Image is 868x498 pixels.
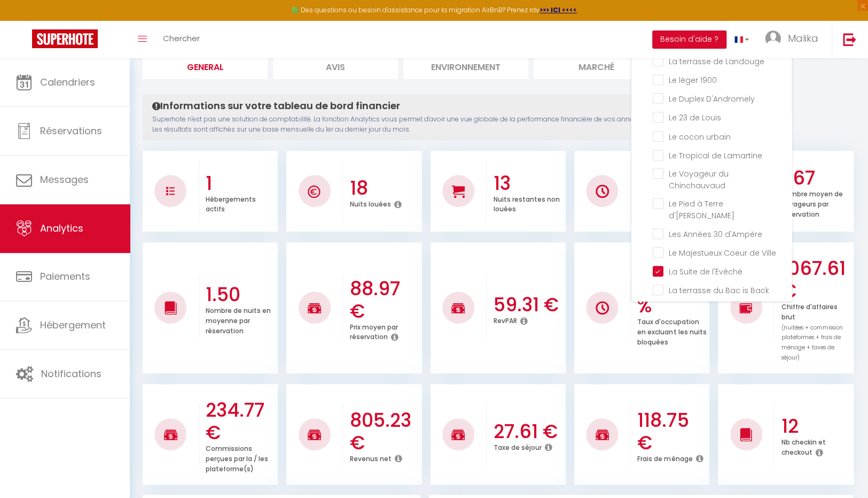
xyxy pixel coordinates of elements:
li: Marché [534,53,659,79]
li: General [143,53,268,79]
p: Frais de ménage [637,452,692,463]
img: logout [843,33,856,46]
span: Le Tropical de Lamartine [669,150,762,161]
button: Besoin d'aide ? [652,30,726,49]
span: Chercher [163,33,200,44]
h3: 12 [781,415,851,438]
p: Chiffre d'affaires brut [781,300,843,362]
h3: 1.50 [206,284,275,306]
span: Paiements [40,270,90,283]
h3: 1.67 [781,167,851,189]
p: Nuits louées [350,197,391,209]
p: Nombre moyen de voyageurs par réservation [781,187,843,219]
h3: 1067.61 € [781,257,851,302]
h3: 118.75 € [637,409,707,454]
h3: 88.97 € [350,278,419,323]
p: RevPAR [494,314,517,325]
span: La terrasse de Landouge [669,56,764,67]
p: Nb checkin et checkout [781,435,826,457]
h3: 805.23 € [350,409,419,454]
span: Le cocon urbain [669,132,731,142]
p: Nombre de nuits en moyenne par réservation [206,304,271,335]
h3: 13 [494,172,563,195]
span: Réservations [40,124,102,137]
p: Nuits restantes non louées [494,193,560,214]
span: Calendriers [40,75,95,89]
p: Commissions perçues par la / les plateforme(s) [206,442,268,473]
h3: 18 [350,177,419,200]
span: Malika [788,32,818,45]
p: Taxe de séjour [494,441,542,452]
h4: Informations sur votre tableau de bord financier [152,100,651,112]
img: ... [765,30,781,47]
span: Le Pied à Terre d'[PERSON_NAME] [669,198,734,221]
p: Taux d'occupation en excluant les nuits bloquées [637,315,706,347]
span: Le Voyageur du Chinchauvaud [669,168,729,191]
h3: 234.77 € [206,399,275,444]
span: Hébergement [40,318,106,332]
p: Superhote n'est pas une solution de comptabilité. La fonction Analytics vous permet d'avoir une v... [152,114,651,135]
p: Prix moyen par réservation [350,320,398,342]
a: Chercher [155,21,208,58]
span: Les Années 30 d'Ampère [669,229,762,240]
img: NO IMAGE [166,187,175,195]
span: Analytics [40,221,83,235]
img: NO IMAGE [739,302,753,315]
span: (nuitées + commission plateformes + frais de ménage + taxes de séjour) [781,324,843,362]
h3: 1 [206,172,275,195]
li: Environnement [403,53,528,79]
span: Notifications [41,367,101,380]
h3: 27.61 € [494,420,563,443]
img: NO IMAGE [596,301,609,315]
li: Avis [273,53,398,79]
h3: 59.31 € [494,294,563,316]
p: Revenus net [350,452,392,463]
a: >>> ICI <<<< [539,5,577,14]
img: Super Booking [32,29,98,48]
span: Messages [40,173,89,186]
a: ... Malika [757,21,832,58]
p: Hébergements actifs [206,193,256,214]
